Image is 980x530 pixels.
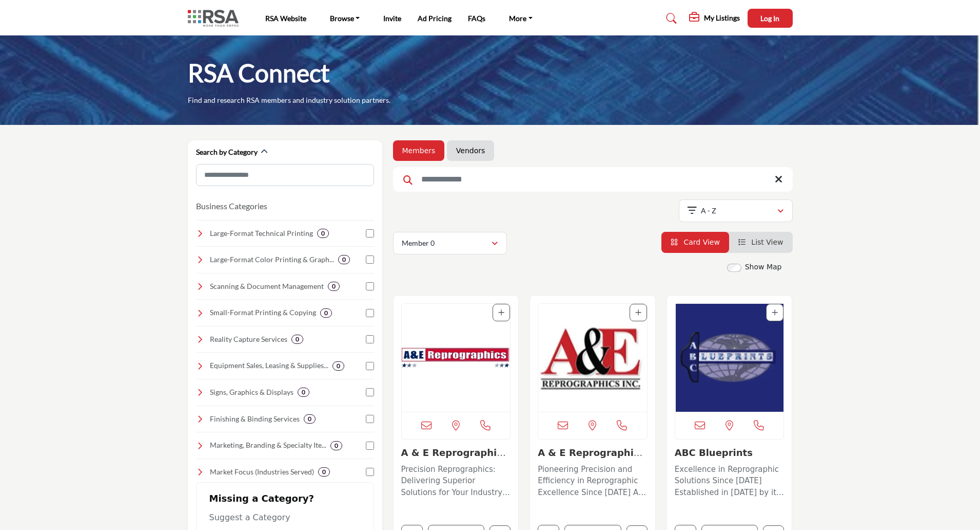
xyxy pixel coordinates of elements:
[332,361,344,371] div: 0 Results For Equipment Sales, Leasing & Supplies
[210,334,287,344] h4: Reality Capture Services: Laser scanning, BIM modeling, photogrammetry, 3D scanning, and other ad...
[210,254,334,265] h4: Large-Format Color Printing & Graphics: Banners, posters, vehicle wraps, and presentation graphics.
[401,447,511,459] h3: A & E Reprographics - AZ
[209,513,290,522] span: Suggest a Category
[393,167,793,192] input: Search Keyword
[317,229,329,238] div: 0 Results For Large-Format Technical Printing
[538,304,647,412] a: Open Listing in new tab
[366,388,374,396] input: Select Signs, Graphics & Displays checkbox
[324,309,328,317] b: 0
[760,14,779,23] span: Log In
[366,468,374,476] input: Select Market Focus (Industries Served) checkbox
[188,10,244,27] img: Site Logo
[210,360,328,371] h4: Equipment Sales, Leasing & Supplies: Equipment sales, leasing, service, and resale of plotters, s...
[689,12,740,25] div: My Listings
[337,362,340,370] b: 0
[729,232,793,253] li: List View
[308,415,311,423] b: 0
[210,467,314,477] h4: Market Focus (Industries Served): Tailored solutions for industries like architecture, constructi...
[291,335,303,344] div: 0 Results For Reality Capture Services
[538,447,648,459] h3: A & E Reprographics, Inc. VA
[538,464,648,499] p: Pioneering Precision and Efficiency in Reprographic Excellence Since [DATE] As a longstanding lea...
[675,447,753,458] a: ABC Blueprints
[675,304,784,412] img: ABC Blueprints
[683,238,719,246] span: Card View
[661,232,729,253] li: Card View
[383,14,401,23] a: Invite
[296,336,299,343] b: 0
[366,335,374,343] input: Select Reality Capture Services checkbox
[209,493,361,511] h2: Missing a Category?
[671,238,720,246] a: View Card
[210,440,326,450] h4: Marketing, Branding & Specialty Items: Design and creative services, marketing support, and speci...
[342,256,346,263] b: 0
[323,11,367,26] a: Browse
[675,461,785,499] a: Excellence in Reprographic Solutions Since [DATE] Established in [DATE] by its founder [PERSON_NA...
[210,228,313,239] h4: Large-Format Technical Printing: High-quality printing for blueprints, construction and architect...
[745,262,782,272] label: Show Map
[210,281,324,291] h4: Scanning & Document Management: Digital conversion, archiving, indexing, secure storage, and stre...
[302,389,305,396] b: 0
[188,95,390,105] p: Find and research RSA members and industry solution partners.
[402,238,435,248] p: Member 0
[188,57,330,89] h1: RSA Connect
[265,14,306,23] a: RSA Website
[538,304,647,412] img: A & E Reprographics, Inc. VA
[330,441,342,450] div: 0 Results For Marketing, Branding & Specialty Items
[675,447,785,459] h3: ABC Blueprints
[320,308,332,318] div: 0 Results For Small-Format Printing & Copying
[321,230,325,237] b: 0
[751,238,783,246] span: List View
[366,415,374,423] input: Select Finishing & Binding Services checkbox
[366,362,374,370] input: Select Equipment Sales, Leasing & Supplies checkbox
[656,10,683,27] a: Search
[298,388,309,397] div: 0 Results For Signs, Graphics & Displays
[704,13,740,23] h5: My Listings
[418,14,452,23] a: Ad Pricing
[502,11,540,26] a: More
[401,461,511,499] a: Precision Reprographics: Delivering Superior Solutions for Your Industry Needs Located in [GEOGRA...
[402,145,436,156] a: Members
[196,200,267,212] button: Business Categories
[538,461,648,499] a: Pioneering Precision and Efficiency in Reprographic Excellence Since [DATE] As a longstanding lea...
[498,308,504,317] a: Add To List
[366,309,374,317] input: Select Small-Format Printing & Copying checkbox
[196,147,258,157] h2: Search by Category
[456,145,485,156] a: Vendors
[366,442,374,450] input: Select Marketing, Branding & Specialty Items checkbox
[538,447,642,469] a: A & E Reprographics,...
[635,308,641,317] a: Add To List
[304,414,316,424] div: 0 Results For Finishing & Binding Services
[338,255,350,264] div: 0 Results For Large-Format Color Printing & Graphics
[322,468,326,476] b: 0
[401,464,511,499] p: Precision Reprographics: Delivering Superior Solutions for Your Industry Needs Located in [GEOGRA...
[332,283,336,290] b: 0
[393,232,507,254] button: Member 0
[366,282,374,290] input: Select Scanning & Document Management checkbox
[335,442,338,449] b: 0
[468,14,485,23] a: FAQs
[210,387,293,397] h4: Signs, Graphics & Displays: Exterior/interior building signs, trade show booths, event displays, ...
[366,255,374,264] input: Select Large-Format Color Printing & Graphics checkbox
[210,307,316,318] h4: Small-Format Printing & Copying: Professional printing for black and white and color document pri...
[402,304,511,412] a: Open Listing in new tab
[738,238,783,246] a: View List
[675,304,784,412] a: Open Listing in new tab
[675,464,785,499] p: Excellence in Reprographic Solutions Since [DATE] Established in [DATE] by its founder [PERSON_NA...
[401,447,508,469] a: A & E Reprographics ...
[402,304,511,412] img: A & E Reprographics - AZ
[701,206,716,216] p: A - Z
[772,308,778,317] a: Add To List
[318,467,330,477] div: 0 Results For Market Focus (Industries Served)
[210,414,300,424] h4: Finishing & Binding Services: Laminating, binding, folding, trimming, and other finishing touches...
[366,229,374,237] input: Select Large-Format Technical Printing checkbox
[679,199,793,222] button: A - Z
[328,282,340,291] div: 0 Results For Scanning & Document Management
[196,164,374,186] input: Search Category
[748,9,793,28] button: Log In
